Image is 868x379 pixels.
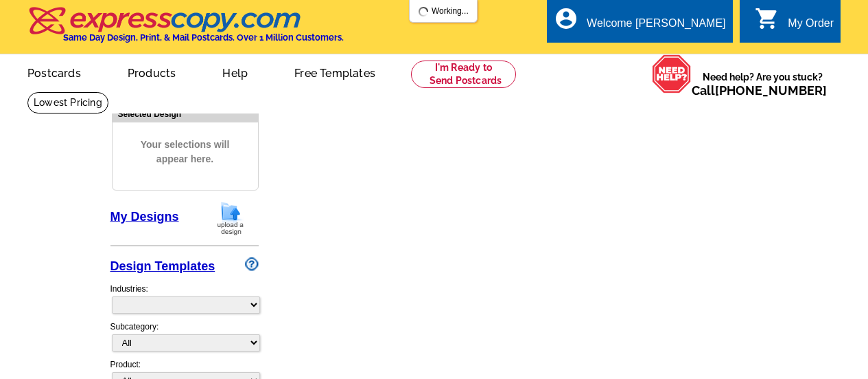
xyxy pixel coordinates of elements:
[5,56,103,88] a: Postcards
[113,107,258,120] div: Selected Design
[788,17,834,36] div: My Order
[123,124,248,180] span: Your selections will appear here.
[587,17,725,36] div: Welcome [PERSON_NAME]
[110,276,259,321] div: Industries:
[27,17,344,43] a: Same Day Design, Print, & Mail Postcards. Over 1 Million Customers.
[213,201,248,236] img: upload-design
[692,70,834,98] span: Need help? Are you stuck?
[715,83,827,98] a: [PHONE_NUMBER]
[554,6,578,31] i: account_circle
[245,257,259,271] img: design-wizard-help-icon.png
[110,259,215,273] a: Design Templates
[692,83,827,98] span: Call
[110,321,259,358] div: Subcategory:
[200,56,270,88] a: Help
[110,210,179,224] a: My Designs
[755,6,779,31] i: shopping_cart
[63,32,344,43] h4: Same Day Design, Print, & Mail Postcards. Over 1 Million Customers.
[755,15,834,32] a: shopping_cart My Order
[418,6,429,17] img: loading...
[106,56,198,88] a: Products
[272,56,397,88] a: Free Templates
[652,54,692,94] img: help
